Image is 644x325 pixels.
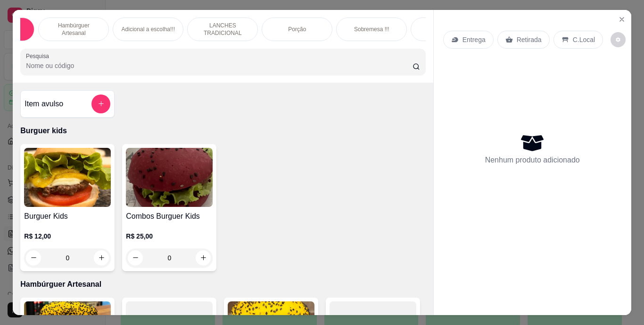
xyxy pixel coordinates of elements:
button: decrease-product-quantity [611,32,626,47]
p: Sobremesa !!! [354,26,389,33]
button: add-separate-item [91,94,110,113]
img: product-image [24,148,111,207]
p: Porção [288,26,306,33]
p: Retirada [517,35,542,44]
p: LANCHES TRADICIONAL [195,22,250,37]
p: Burguer kids [20,125,425,137]
h4: Combos Burguer Kids [126,211,213,222]
label: Pesquisa [26,52,52,60]
p: R$ 25,00 [126,231,213,241]
input: Pesquisa [26,61,413,70]
p: C.Local [573,35,595,44]
p: R$ 12,00 [24,231,111,241]
button: increase-product-quantity [196,250,211,265]
p: Hambúrguer Artesanal [46,22,101,37]
button: increase-product-quantity [94,250,109,265]
button: decrease-product-quantity [26,250,41,265]
p: Nenhum produto adicionado [485,154,580,166]
h4: Item avulso [25,98,63,110]
p: Adicional a escolha!!! [122,26,175,33]
h4: Burguer Kids [24,211,111,222]
button: Close [614,12,629,27]
button: decrease-product-quantity [128,250,143,265]
p: Entrega [462,35,486,44]
img: product-image [126,148,213,207]
p: Hambúrguer Artesanal [20,279,425,290]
